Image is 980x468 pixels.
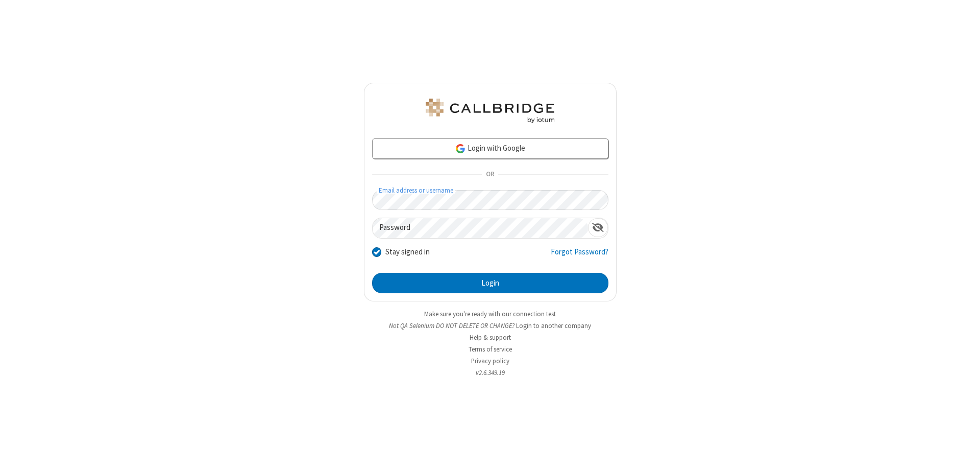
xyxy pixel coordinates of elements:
img: google-icon.png [455,143,466,154]
input: Email address or username [372,190,608,210]
span: OR [482,168,498,182]
img: QA Selenium DO NOT DELETE OR CHANGE [424,99,556,123]
label: Stay signed in [385,246,430,258]
a: Help & support [470,333,511,342]
iframe: Chat [954,441,972,461]
a: Make sure you're ready with our connection test [424,310,556,318]
a: Privacy policy [471,357,509,365]
button: Login [372,273,608,293]
a: Terms of service [469,345,512,354]
li: v2.6.349.19 [364,368,617,378]
li: Not QA Selenium DO NOT DELETE OR CHANGE? [364,321,617,331]
input: Password [373,218,588,238]
a: Login with Google [372,138,608,159]
button: Login to another company [516,321,591,331]
a: Forgot Password? [551,246,608,266]
div: Show password [588,218,608,237]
